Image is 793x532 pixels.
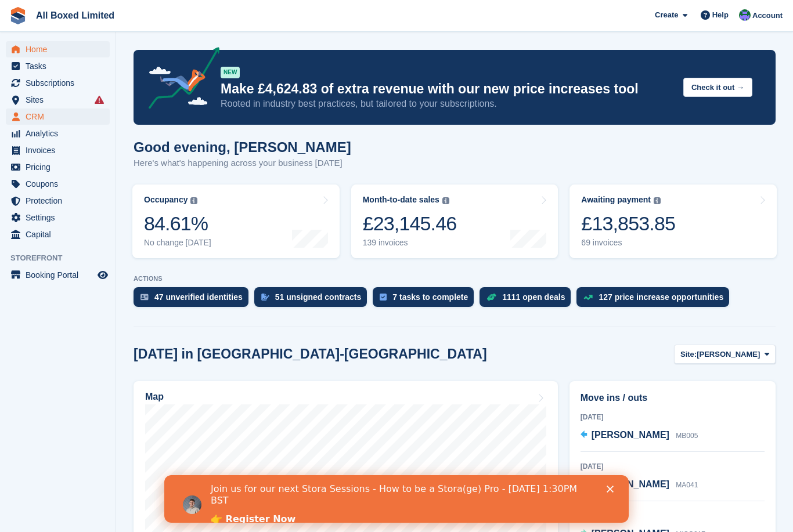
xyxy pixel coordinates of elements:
[26,176,95,192] span: Coupons
[6,92,110,108] a: menu
[134,275,776,283] p: ACTIONS
[739,9,751,21] img: Liam Spencer
[26,58,95,74] span: Tasks
[581,511,765,521] div: [DATE]
[581,428,698,443] a: [PERSON_NAME] MB005
[144,195,188,205] div: Occupancy
[134,157,351,170] p: Here's what's happening across your business [DATE]
[752,10,783,21] span: Account
[254,287,373,313] a: 51 unsigned contracts
[380,294,387,301] img: task-75834270c22a3079a89374b754ae025e5fb1db73e45f91037f5363f120a921f8.svg
[26,209,95,226] span: Settings
[581,461,765,472] div: [DATE]
[6,176,110,192] a: menu
[134,287,254,313] a: 47 unverified identities
[697,349,760,360] span: [PERSON_NAME]
[581,391,765,405] h2: Move ins / outs
[655,9,678,21] span: Create
[144,238,211,248] div: No change [DATE]
[680,349,697,360] span: Site:
[261,294,269,301] img: contract_signature_icon-13c848040528278c33f63329250d36e43548de30e8caae1d1a13099fd9432cc5.svg
[6,142,110,158] a: menu
[6,41,110,57] a: menu
[190,197,197,204] img: icon-info-grey-7440780725fd019a000dd9b08b2336e03edf1995a4989e88bcd33f0948082b44.svg
[26,92,95,108] span: Sites
[31,6,119,25] a: All Boxed Limited
[6,193,110,209] a: menu
[26,75,95,91] span: Subscriptions
[134,346,487,362] h2: [DATE] in [GEOGRAPHIC_DATA]-[GEOGRAPHIC_DATA]
[576,287,735,313] a: 127 price increase opportunities
[26,41,95,57] span: Home
[683,78,752,97] button: Check it out →
[139,47,220,113] img: price-adjustments-announcement-icon-8257ccfd72463d97f412b2fc003d46551f7dbcb40ab6d574587a9cd5c0d94...
[599,292,723,302] div: 127 price increase opportunities
[26,159,95,175] span: Pricing
[144,212,211,236] div: 84.61%
[6,267,110,283] a: menu
[6,58,110,74] a: menu
[221,81,674,97] p: Make £4,624.83 of extra revenue with our new price increases tool
[26,142,95,158] span: Invoices
[6,75,110,91] a: menu
[6,108,110,125] a: menu
[96,268,110,282] a: Preview store
[581,238,675,248] div: 69 invoices
[581,412,765,422] div: [DATE]
[6,159,110,175] a: menu
[363,238,457,248] div: 139 invoices
[442,10,454,17] div: Close
[10,252,116,264] span: Storefront
[26,267,95,283] span: Booking Portal
[26,226,95,243] span: Capital
[6,226,110,243] a: menu
[569,184,777,258] a: Awaiting payment £13,853.85 69 invoices
[676,432,698,440] span: MB005
[140,294,149,301] img: verify_identity-adf6edd0f0f0b5bbfe63781bf79b02c33cf7c696d77639b501bdc392416b5a36.svg
[154,292,243,302] div: 47 unverified identities
[95,95,104,104] i: Smart entry sync failures have occurred
[26,193,95,209] span: Protection
[9,7,27,24] img: stora-icon-8386f47178a22dfd0bd8f6a31ec36ba5ce8667c1dd55bd0f319d3a0aa187defe.svg
[480,287,576,313] a: 1111 open deals
[592,479,669,489] span: [PERSON_NAME]
[164,475,629,523] iframe: Intercom live chat banner
[221,97,674,110] p: Rooted in industry best practices, but tailored to your subscriptions.
[221,67,240,78] div: NEW
[373,287,480,313] a: 7 tasks to complete
[581,477,698,493] a: [PERSON_NAME] MA041
[26,125,95,142] span: Analytics
[676,481,698,489] span: MA041
[363,195,439,205] div: Month-to-date sales
[712,9,729,21] span: Help
[46,38,131,51] a: 👉 Register Now
[581,195,651,205] div: Awaiting payment
[592,430,669,440] span: [PERSON_NAME]
[132,184,340,258] a: Occupancy 84.61% No change [DATE]
[502,292,565,302] div: 1111 open deals
[145,392,164,402] h2: Map
[26,108,95,125] span: CRM
[581,212,675,236] div: £13,853.85
[6,209,110,226] a: menu
[363,212,457,236] div: £23,145.46
[275,292,362,302] div: 51 unsigned contracts
[134,139,351,155] h1: Good evening, [PERSON_NAME]
[674,345,776,364] button: Site: [PERSON_NAME]
[392,292,468,302] div: 7 tasks to complete
[6,125,110,142] a: menu
[654,197,661,204] img: icon-info-grey-7440780725fd019a000dd9b08b2336e03edf1995a4989e88bcd33f0948082b44.svg
[486,293,496,301] img: deal-1b604bf984904fb50ccaf53a9ad4b4a5d6e5aea283cecdc64d6e3604feb123c2.svg
[442,197,449,204] img: icon-info-grey-7440780725fd019a000dd9b08b2336e03edf1995a4989e88bcd33f0948082b44.svg
[583,295,593,300] img: price_increase_opportunities-93ffe204e8149a01c8c9dc8f82e8f89637d9d84a8eef4429ea346261dce0b2c0.svg
[351,184,558,258] a: Month-to-date sales £23,145.46 139 invoices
